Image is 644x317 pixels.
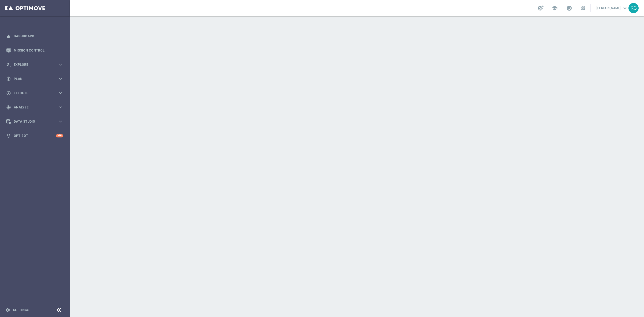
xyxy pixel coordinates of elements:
[6,76,58,81] div: Plan
[6,105,58,110] div: Analyze
[6,105,63,110] button: track_changes Analyze keyboard_arrow_right
[596,4,628,12] a: [PERSON_NAME]keyboard_arrow_down
[14,106,58,109] span: Analyze
[628,3,639,13] div: RG
[13,308,29,312] a: Settings
[58,62,63,67] i: keyboard_arrow_right
[6,34,11,39] i: equalizer
[622,5,628,11] span: keyboard_arrow_down
[14,43,63,57] a: Mission Control
[552,5,558,11] span: school
[58,76,63,81] i: keyboard_arrow_right
[58,105,63,110] i: keyboard_arrow_right
[14,29,63,43] a: Dashboard
[6,62,58,67] div: Explore
[58,119,63,124] i: keyboard_arrow_right
[6,91,11,96] i: play_circle_outline
[6,48,63,53] button: Mission Control
[5,308,10,312] i: settings
[6,62,11,67] i: person_search
[14,92,58,95] span: Execute
[6,76,11,81] i: gps_fixed
[14,129,56,143] a: Optibot
[6,91,63,95] button: play_circle_outline Execute keyboard_arrow_right
[6,63,63,67] button: person_search Explore keyboard_arrow_right
[6,134,63,138] button: lightbulb Optibot +10
[14,120,58,123] span: Data Studio
[14,77,58,81] span: Plan
[58,90,63,96] i: keyboard_arrow_right
[6,129,63,143] div: Optibot
[6,29,63,43] div: Dashboard
[6,43,63,57] div: Mission Control
[6,119,58,124] div: Data Studio
[6,77,63,81] button: gps_fixed Plan keyboard_arrow_right
[6,119,63,124] button: Data Studio keyboard_arrow_right
[6,34,63,38] button: equalizer Dashboard
[6,133,11,138] i: lightbulb
[6,105,11,110] i: track_changes
[6,91,58,96] div: Execute
[56,134,63,137] div: +10
[14,63,58,66] span: Explore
